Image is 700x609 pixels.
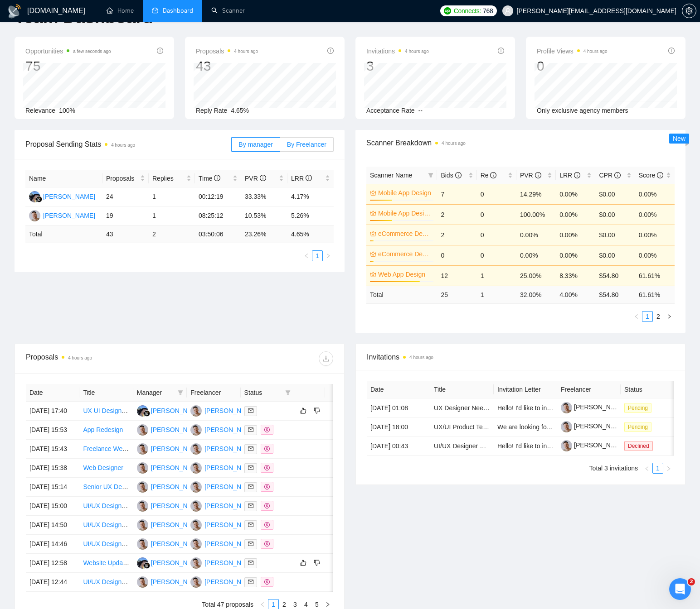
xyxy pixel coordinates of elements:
span: Pending [624,403,651,413]
span: 4.65% [231,107,249,114]
span: -- [418,107,423,114]
span: filter [285,390,291,395]
span: right [326,253,331,259]
div: 3 [366,58,429,75]
a: Declined [624,442,656,449]
a: searchScanner [211,7,245,14]
a: 1 [642,312,652,321]
div: [PERSON_NAME] [151,558,203,568]
td: 0 [477,225,516,245]
a: SR[PERSON_NAME] [137,483,203,490]
th: Date [26,384,79,402]
a: Website Updates [83,559,131,566]
td: 25 [437,286,476,303]
td: $54.80 [595,265,635,286]
td: 0 [477,245,516,265]
span: Score [639,172,663,179]
span: Proposals [106,173,138,183]
img: SR [137,500,148,512]
img: SR [190,500,202,512]
th: Name [25,170,102,187]
button: dislike [311,405,322,416]
td: 0.00% [635,225,675,245]
a: 1 [653,463,663,473]
a: SR[PERSON_NAME] [137,540,203,547]
img: SR [190,576,202,588]
th: Proposals [102,170,149,187]
span: Relevance [25,107,55,114]
iframe: Intercom live chat [669,578,691,600]
span: 2 [688,578,695,585]
span: Profile Views [537,46,608,57]
a: UI/UX Designer Required For Desktop App Windows [434,442,582,450]
span: info-circle [668,48,675,54]
div: [PERSON_NAME] [204,463,257,473]
div: [PERSON_NAME] [151,406,203,416]
td: 25.00% [516,265,556,286]
img: AA [29,191,40,202]
td: 5.26% [287,206,334,225]
span: left [634,314,639,319]
img: logo [7,4,22,19]
li: 1 [642,311,653,322]
li: 1 [312,250,323,261]
button: dislike [311,557,322,568]
td: 0 [477,184,516,204]
th: Title [430,381,494,398]
td: 1 [149,187,195,206]
span: info-circle [498,48,504,54]
div: [PERSON_NAME] [204,482,257,492]
td: 10.53% [241,206,287,225]
span: Connects: [454,6,481,16]
span: download [319,355,333,362]
span: Scanner Name [370,172,412,179]
img: AA [137,557,148,569]
div: [PERSON_NAME] [151,425,203,435]
td: 03:50:06 [195,225,241,243]
img: gigradar-bm.png [144,562,150,569]
span: mail [248,560,253,566]
a: SR[PERSON_NAME] [190,445,257,452]
a: UX/UI Product Testing Expert Needed for In-Depth User Feedback [434,423,620,431]
div: [PERSON_NAME] [204,577,257,587]
a: SR[PERSON_NAME] [137,464,203,471]
span: left [260,602,265,607]
span: right [325,602,331,607]
li: Previous Page [631,311,642,322]
td: 0.00% [556,184,595,204]
a: App Redesign [83,426,123,433]
div: [PERSON_NAME] [151,539,203,549]
li: Previous Page [301,250,312,261]
span: crown [370,271,376,278]
td: 0 [477,204,516,225]
span: info-circle [455,172,462,178]
a: [PERSON_NAME] [561,422,626,430]
span: dashboard [152,7,158,14]
img: SR [190,557,202,569]
a: Web Designer [83,464,123,471]
a: eCommerce Design [378,229,432,239]
span: crown [370,190,376,196]
img: gigradar-bm.png [144,410,150,417]
td: 0.00% [556,245,595,265]
a: SR[PERSON_NAME] [190,540,257,547]
span: mail [248,541,253,547]
div: [PERSON_NAME] [43,192,95,201]
a: UI/UX Designer for Cutting-Edge AI Products [83,578,209,585]
span: LRR [291,175,312,182]
td: $ 54.80 [595,286,635,303]
div: [PERSON_NAME] [43,211,95,221]
a: Pending [624,404,655,411]
time: 4 hours ago [405,49,429,54]
th: Replies [149,170,195,187]
span: info-circle [535,172,541,178]
span: left [644,466,650,471]
td: Total [366,286,437,303]
td: 23.26 % [241,225,287,243]
button: left [631,311,642,322]
a: SR[PERSON_NAME] [190,483,257,490]
td: 0.00% [635,204,675,225]
div: [PERSON_NAME] [204,520,257,530]
span: info-circle [157,48,163,54]
div: [PERSON_NAME] [151,463,203,473]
